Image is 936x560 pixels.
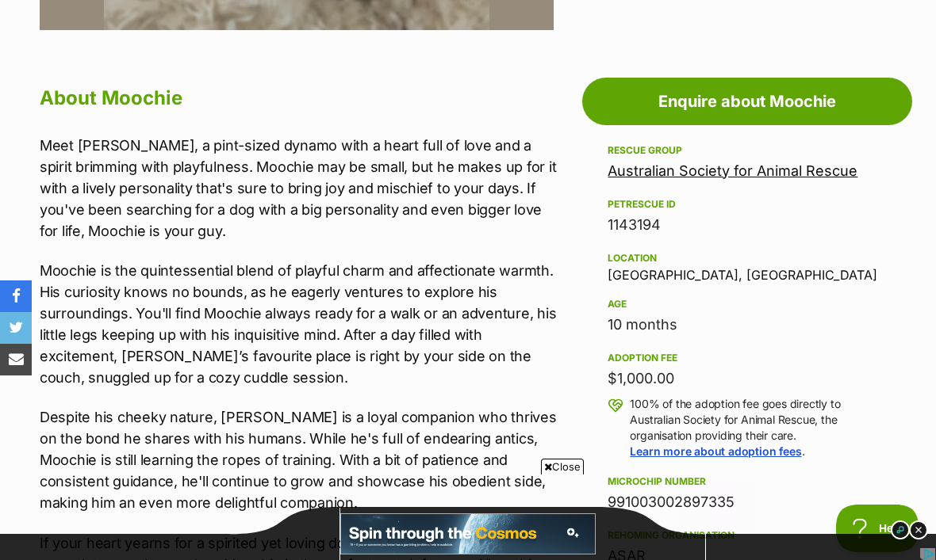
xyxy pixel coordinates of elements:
a: Learn more about adoption fees [630,444,801,458]
div: Adoption fee [608,352,887,364]
p: Despite his cheeky nature, [PERSON_NAME] is a loyal companion who thrives on the bond he shares w... [40,406,557,513]
img: close_dark.svg [909,520,928,539]
iframe: Help Scout Beacon - Open [836,505,920,552]
div: 10 months [608,314,887,336]
div: Age [608,298,887,310]
div: Location [608,252,887,265]
span: Close [541,459,584,474]
a: Enquire about Moochie [582,78,912,125]
div: Rescue group [608,144,887,157]
div: [GEOGRAPHIC_DATA], [GEOGRAPHIC_DATA] [608,249,887,282]
p: Meet [PERSON_NAME], a pint-sized dynamo with a heart full of love and a spirit brimming with play... [40,135,557,242]
p: Moochie is the quintessential blend of playful charm and affectionate warmth. His curiosity knows... [40,260,557,388]
h2: About Moochie [40,81,557,116]
div: PetRescue ID [608,198,887,211]
img: info_dark.svg [891,520,910,539]
div: 1143194 [608,214,887,236]
p: 100% of the adoption fee goes directly to Australian Society for Animal Rescue, the organisation ... [630,396,887,459]
div: $1,000.00 [608,368,887,390]
iframe: Advertisement [179,481,757,552]
a: Australian Society for Animal Rescue [608,162,857,179]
